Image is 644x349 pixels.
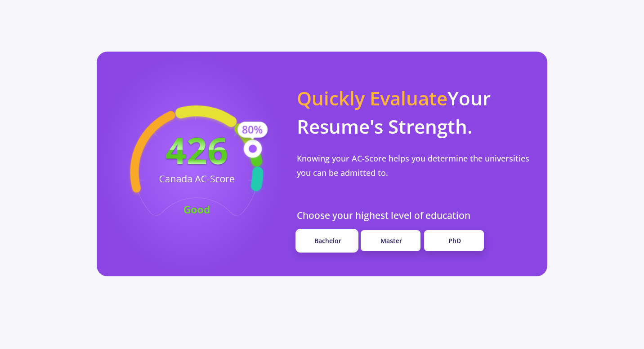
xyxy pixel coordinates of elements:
[361,230,420,251] a: Master
[297,151,537,180] p: Knowing your AC-Score helps you determine the universities you can be admitted to.
[448,236,461,245] span: PhD
[98,92,295,235] img: acscore
[297,209,537,223] p: Choose your highest level of education
[380,236,402,245] span: Master
[314,236,341,245] span: Bachelor
[424,230,484,251] a: PhD
[297,84,537,140] p: Your Resume's Strength.
[297,230,357,251] a: Bachelor
[297,85,447,111] span: Quickly Evaluate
